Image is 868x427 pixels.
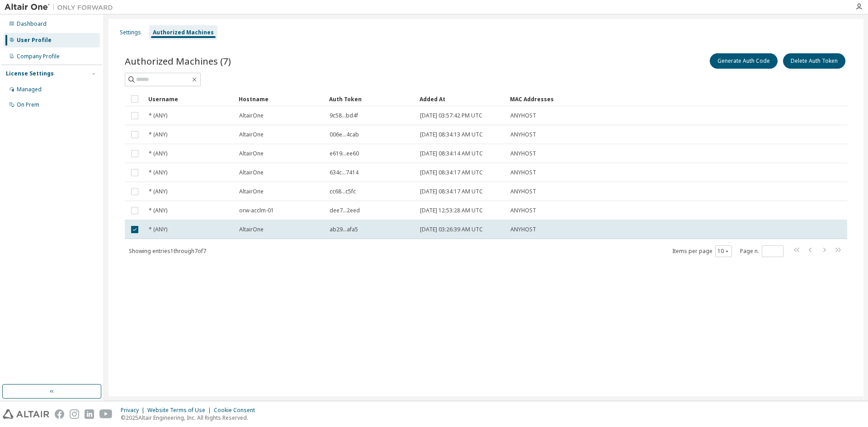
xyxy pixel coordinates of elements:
[330,112,358,119] span: 9c58...bd4f
[420,131,483,138] span: [DATE] 08:34:13 AM UTC
[121,407,147,414] div: Privacy
[17,37,52,44] div: User Profile
[55,409,64,419] img: facebook.svg
[121,414,260,422] p: © 2025 Altair Engineering, Inc. All Rights Reserved.
[710,53,778,69] button: Generate Auth Code
[5,3,118,12] img: Altair One
[510,150,536,157] span: ANYHOST
[149,112,167,119] span: * (ANY)
[120,29,141,36] div: Settings
[672,245,732,257] span: Items per page
[330,131,359,138] span: 006e...4cab
[329,92,412,106] div: Auth Token
[510,169,536,176] span: ANYHOST
[420,207,483,214] span: [DATE] 12:53:28 AM UTC
[740,245,783,257] span: Page n.
[420,226,483,233] span: [DATE] 03:26:39 AM UTC
[149,131,167,138] span: * (ANY)
[70,409,79,419] img: instagram.svg
[420,169,483,176] span: [DATE] 08:34:17 AM UTC
[239,150,264,157] span: AltairOne
[125,55,231,67] span: Authorized Machines (7)
[239,92,322,106] div: Hostname
[239,169,264,176] span: AltairOne
[153,29,214,36] div: Authorized Machines
[510,188,536,195] span: ANYHOST
[149,226,167,233] span: * (ANY)
[783,53,845,69] button: Delete Auth Token
[510,131,536,138] span: ANYHOST
[99,409,113,419] img: youtube.svg
[129,247,206,255] span: Showing entries 1 through 7 of 7
[420,150,483,157] span: [DATE] 08:34:14 AM UTC
[239,112,264,119] span: AltairOne
[85,409,94,419] img: linkedin.svg
[330,188,356,195] span: cc68...c5fc
[17,53,60,60] div: Company Profile
[149,169,167,176] span: * (ANY)
[17,86,42,93] div: Managed
[239,226,264,233] span: AltairOne
[214,407,260,414] div: Cookie Consent
[420,112,482,119] span: [DATE] 03:57:42 PM UTC
[420,188,483,195] span: [DATE] 08:34:17 AM UTC
[148,92,231,106] div: Username
[330,150,359,157] span: e619...ee60
[510,112,536,119] span: ANYHOST
[330,169,359,176] span: 634c...7414
[6,70,54,77] div: License Settings
[420,92,503,106] div: Added At
[510,92,752,106] div: MAC Addresses
[510,226,536,233] span: ANYHOST
[17,20,47,28] div: Dashboard
[239,207,274,214] span: orw-acclm-01
[330,226,358,233] span: ab29...afa5
[239,131,264,138] span: AltairOne
[147,407,214,414] div: Website Terms of Use
[3,409,49,419] img: altair_logo.svg
[149,188,167,195] span: * (ANY)
[330,207,360,214] span: dee7...2eed
[17,101,39,108] div: On Prem
[510,207,536,214] span: ANYHOST
[149,207,167,214] span: * (ANY)
[239,188,264,195] span: AltairOne
[717,248,730,255] button: 10
[149,150,167,157] span: * (ANY)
